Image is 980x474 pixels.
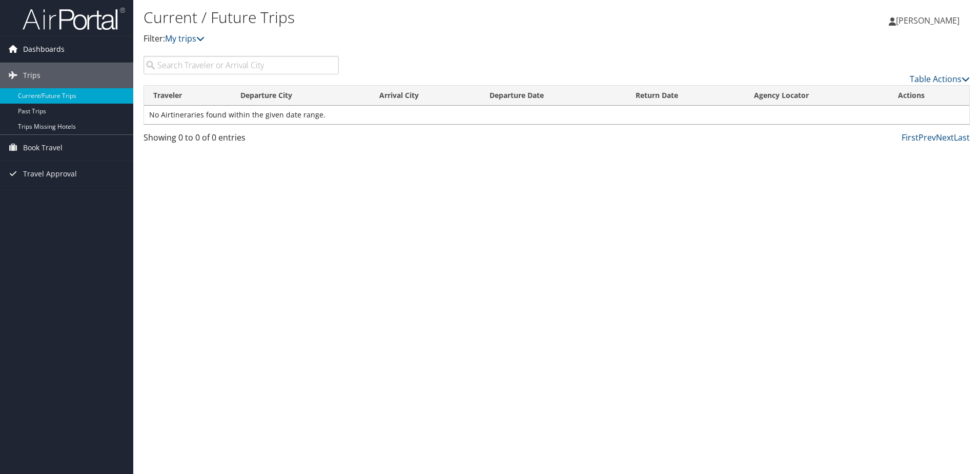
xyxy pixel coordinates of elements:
a: First [902,132,918,143]
span: Travel Approval [23,161,77,187]
img: airportal-logo.png [23,7,125,31]
th: Arrival City: activate to sort column ascending [370,86,480,106]
th: Departure City: activate to sort column ascending [231,86,370,106]
a: My trips [165,33,205,44]
span: [PERSON_NAME] [896,15,959,26]
th: Traveler: activate to sort column ascending [144,86,231,106]
a: Next [936,132,954,143]
a: [PERSON_NAME] [889,5,970,36]
th: Actions [889,86,969,106]
span: Book Travel [23,135,63,161]
a: Last [954,132,970,143]
th: Return Date: activate to sort column ascending [626,86,745,106]
th: Agency Locator: activate to sort column ascending [745,86,889,106]
a: Table Actions [910,73,970,85]
span: Dashboards [23,36,65,62]
span: Trips [23,63,40,88]
input: Search Traveler or Arrival City [144,56,339,74]
p: Filter: [144,32,695,46]
td: No Airtineraries found within the given date range. [144,106,969,124]
div: Showing 0 to 0 of 0 entries [144,131,339,149]
a: Prev [918,132,936,143]
th: Departure Date: activate to sort column descending [480,86,626,106]
h1: Current / Future Trips [144,7,695,28]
